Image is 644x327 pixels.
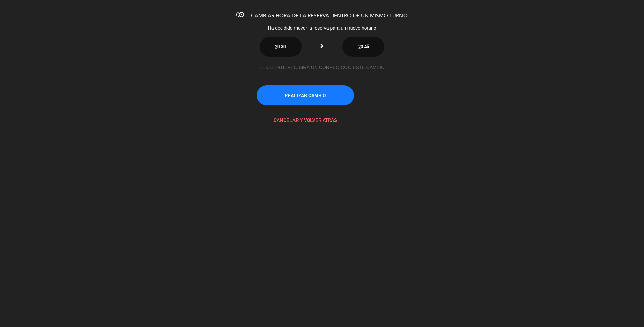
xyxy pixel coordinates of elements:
button: 20:45 [342,37,384,57]
span: CAMBIAR HORA DE LA RESERVA DENTRO DE UN MISMO TURNO [251,13,408,19]
div: Ha decidido mover la reserva para un nuevo horario [211,24,433,32]
button: CANCELAR Y VOLVER ATRÁS [257,110,354,130]
button: REALIZAR CAMBIO [257,85,354,105]
span: 20:45 [358,44,369,49]
button: 20:30 [260,37,302,57]
div: EL CLIENTE RECIBIRÁ UN CORREO CON ESTE CAMBIO [257,64,387,71]
span: 20:30 [275,44,286,49]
